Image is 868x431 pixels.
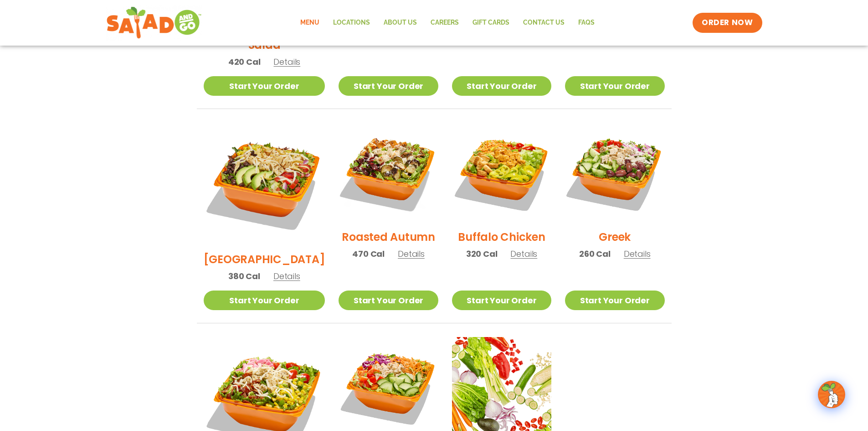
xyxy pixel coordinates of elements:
span: 470 Cal [352,248,385,260]
h2: Greek [599,229,631,245]
a: Start Your Order [204,76,325,96]
span: 380 Cal [228,270,260,282]
a: Start Your Order [565,291,664,310]
img: Product photo for Greek Salad [565,123,664,222]
span: 420 Cal [228,56,261,68]
span: 260 Cal [579,248,611,260]
a: FAQs [571,12,601,33]
span: Details [510,248,537,260]
a: Start Your Order [452,76,551,96]
img: new-SAG-logo-768×292 [106,5,202,41]
span: ORDER NOW [702,17,753,28]
a: Menu [293,12,326,33]
a: Start Your Order [339,291,438,310]
img: wpChatIcon [819,382,844,407]
h2: [GEOGRAPHIC_DATA] [204,251,325,267]
a: About Us [377,12,424,33]
a: Careers [424,12,466,33]
h2: Buffalo Chicken [458,229,545,245]
img: Product photo for Buffalo Chicken Salad [452,123,551,222]
img: Product photo for BBQ Ranch Salad [204,123,325,244]
h2: Roasted Autumn [342,229,435,245]
a: GIFT CARDS [466,12,516,33]
span: Details [624,248,651,260]
a: Locations [326,12,377,33]
a: Start Your Order [339,76,438,96]
a: Contact Us [516,12,571,33]
nav: Menu [293,12,601,33]
span: Details [273,270,300,282]
a: Start Your Order [565,76,664,96]
span: Details [398,248,425,260]
span: Details [273,56,300,68]
a: Start Your Order [452,291,551,310]
a: Start Your Order [204,291,325,310]
a: ORDER NOW [693,13,762,33]
span: 320 Cal [466,248,498,260]
img: Product photo for Roasted Autumn Salad [339,123,438,222]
